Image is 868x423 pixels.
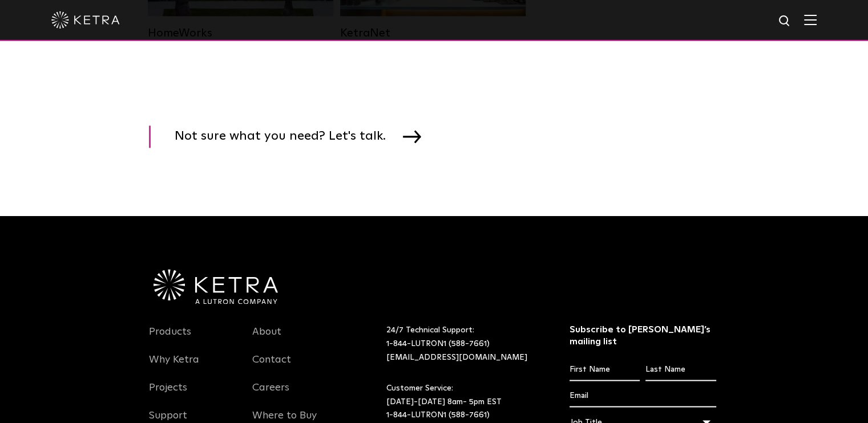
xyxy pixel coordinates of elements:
span: Not sure what you need? Let's talk. [175,125,403,148]
a: Not sure what you need? Let's talk. [149,125,435,148]
a: [EMAIL_ADDRESS][DOMAIN_NAME] [386,353,527,361]
img: Ketra-aLutronCo_White_RGB [154,269,278,304]
a: Careers [252,381,289,408]
a: Projects [149,381,187,408]
img: ketra-logo-2019-white [51,11,120,29]
input: First Name [570,359,640,381]
a: 1-844-LUTRON1 (588-7661) [386,340,490,348]
img: search icon [778,14,792,29]
a: Why Ketra [149,353,199,380]
a: Products [149,326,191,352]
p: Customer Service: [DATE]-[DATE] 8am- 5pm EST [386,382,541,422]
input: Email [570,385,716,407]
p: 24/7 Technical Support: [386,324,541,364]
img: Hamburger%20Nav.svg [804,14,817,25]
a: About [252,326,281,352]
h3: Subscribe to [PERSON_NAME]’s mailing list [570,324,716,348]
input: Last Name [645,359,716,381]
a: 1-844-LUTRON1 (588-7661) [386,411,490,419]
a: Contact [252,353,291,380]
img: arrow [403,130,421,143]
